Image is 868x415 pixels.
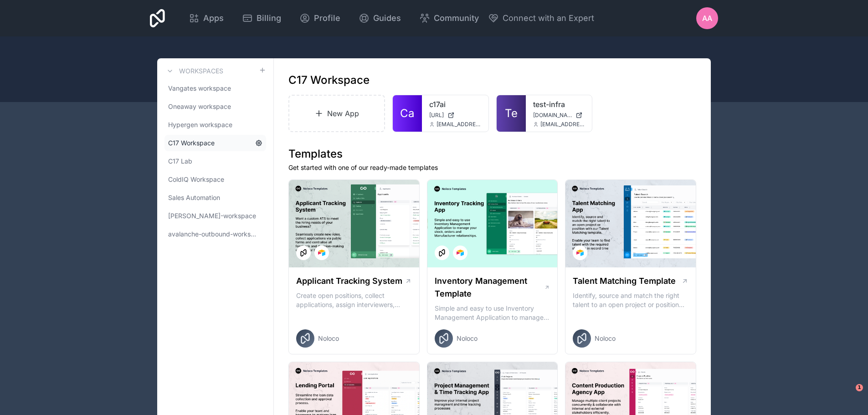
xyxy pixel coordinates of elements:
img: Airtable Logo [318,249,325,256]
a: New App [288,95,385,132]
span: Billing [257,12,281,25]
p: Simple and easy to use Inventory Management Application to manage your stock, orders and Manufact... [435,304,550,322]
a: Sales Automation [164,190,266,206]
span: Profile [314,12,340,25]
h1: C17 Workspace [288,73,370,87]
h1: Applicant Tracking System [296,275,402,287]
h1: Talent Matching Template [573,275,676,287]
a: [DOMAIN_NAME] [533,112,585,119]
a: avalanche-outbound-workspace [164,226,266,242]
a: Vangates workspace [164,80,266,97]
span: [DOMAIN_NAME] [533,112,572,119]
h3: Workspaces [179,67,223,76]
a: Apps [181,8,231,28]
span: Noloco [318,334,339,343]
span: Hypergen workspace [168,120,232,129]
a: c17ai [429,99,481,110]
p: Identify, source and match the right talent to an open project or position with our Talent Matchi... [573,291,688,309]
button: Connect with an Expert [488,12,594,25]
span: Apps [203,12,224,25]
span: Aa [702,13,712,24]
a: [PERSON_NAME]-workspace [164,208,266,224]
span: Vangates workspace [168,84,231,93]
a: Oneaway workspace [164,98,266,115]
a: Workspaces [164,66,223,77]
a: [URL] [429,112,481,119]
p: Get started with one of our ready-made templates [288,163,696,172]
span: 1 [856,384,863,391]
a: C17 Workspace [164,135,266,151]
span: Community [434,12,479,25]
span: [PERSON_NAME]-workspace [168,211,256,220]
span: [URL] [429,112,444,119]
p: Create open positions, collect applications, assign interviewers, centralise candidate feedback a... [296,291,412,309]
img: Airtable Logo [576,249,584,256]
a: Community [412,8,486,28]
span: Sales Automation [168,193,220,202]
a: Billing [235,8,288,28]
a: ColdIQ Workspace [164,171,266,188]
a: C17 Lab [164,153,266,169]
span: Ca [400,106,414,121]
a: Te [497,95,526,132]
span: Oneaway workspace [168,102,231,111]
span: [EMAIL_ADDRESS][DOMAIN_NAME] [437,121,481,128]
h1: Templates [288,147,696,161]
span: avalanche-outbound-workspace [168,230,259,239]
span: C17 Workspace [168,138,215,148]
h1: Inventory Management Template [435,275,544,300]
span: Noloco [457,334,478,343]
span: [EMAIL_ADDRESS][DOMAIN_NAME] [540,121,585,128]
a: test-infra [533,99,585,110]
span: C17 Lab [168,157,192,166]
span: Connect with an Expert [503,12,594,25]
span: Noloco [595,334,616,343]
a: Hypergen workspace [164,117,266,133]
a: Guides [351,8,408,28]
iframe: Intercom live chat [837,384,859,406]
span: Guides [373,12,401,25]
a: Ca [393,95,422,132]
span: ColdIQ Workspace [168,175,224,184]
a: Profile [292,8,348,28]
img: Airtable Logo [457,249,464,256]
span: Te [505,106,518,121]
